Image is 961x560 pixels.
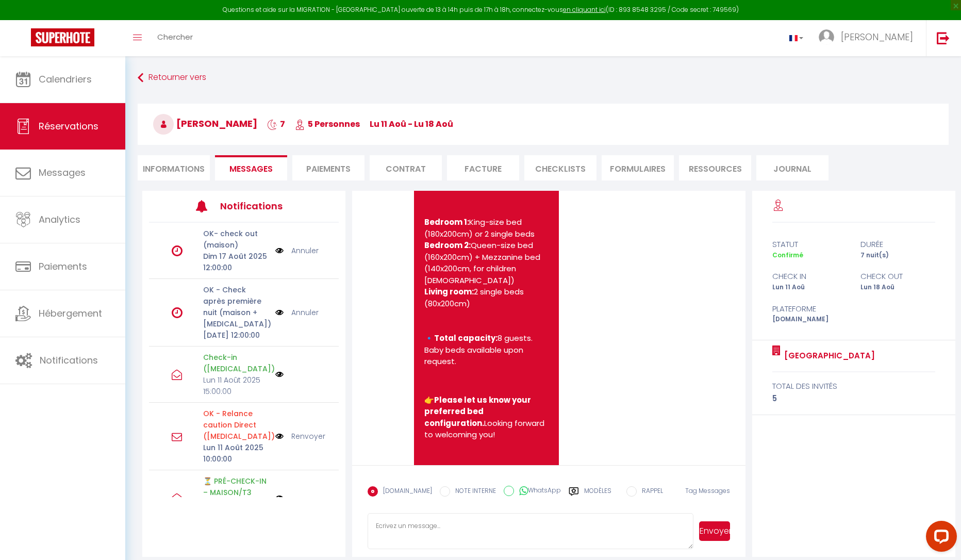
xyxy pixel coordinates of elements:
img: NO IMAGE [275,245,284,256]
strong: Bedroom 1: [424,217,469,227]
img: tab_keywords_by_traffic_grey.svg [117,60,125,68]
a: Annuler [291,307,319,318]
strong: Total capacity: [434,333,498,343]
div: v 4.0.24 [29,17,51,25]
a: Retourner vers [138,69,949,87]
li: Contrat [370,155,442,180]
div: total des invités [772,380,935,392]
label: [DOMAIN_NAME] [378,486,432,498]
li: Journal [756,155,829,180]
a: ... [PERSON_NAME] [811,20,926,56]
p: OK - Check après première nuit (maison + [MEDICAL_DATA]) [203,284,269,330]
li: Queen-size bed (160x200cm) + Mezzanine bed (140x200cm, for children [DEMOGRAPHIC_DATA]) [424,240,549,286]
span: [PERSON_NAME] [841,30,913,43]
button: Envoyer [699,521,730,541]
label: WhatsApp [514,486,561,497]
span: Analytics [39,213,80,226]
div: Mots-clés [128,61,158,68]
div: Plateforme [766,303,854,315]
div: 7 nuit(s) [854,251,942,260]
p: Lun 11 Août 2025 10:00:00 [203,442,269,465]
img: NO IMAGE [275,431,284,442]
label: RAPPEL [637,486,663,498]
div: [DOMAIN_NAME] [766,315,854,324]
img: ... [819,29,834,45]
span: Calendriers [39,73,92,86]
a: [GEOGRAPHIC_DATA] [781,350,875,362]
span: [PERSON_NAME] [153,117,257,130]
p: Check-in ([MEDICAL_DATA]) [203,352,269,374]
label: NOTE INTERNE [450,486,496,498]
li: FORMULAIRES [602,155,674,180]
h3: Notifications [220,194,299,218]
span: 5 Personnes [295,118,360,130]
p: Dim 17 Août 2025 12:00:00 [203,251,269,273]
li: King-size bed (180x200cm) or 2 single beds [424,217,549,240]
span: Réservations [39,120,98,133]
li: 2 single beds (80x200cm) [424,286,549,309]
span: 7 [267,118,285,130]
a: Chercher [150,20,201,56]
p: 🔹 8 guests. Baby beds available upon request. [424,333,549,368]
img: NO IMAGE [275,370,284,378]
div: Domaine [53,61,79,68]
img: Super Booking [31,28,94,46]
div: 5 [772,392,935,405]
li: Ressources [679,155,751,180]
div: Lun 11 Aoû [766,283,854,292]
div: Domaine: [DOMAIN_NAME] [27,27,117,35]
li: Paiements [292,155,364,180]
li: Informations [138,155,210,180]
strong: Bedroom 2: [424,240,471,251]
li: Facture [447,155,519,180]
p: 👉 Looking forward to welcoming you! [424,394,549,441]
li: CHECKLISTS [524,155,597,180]
span: Confirmé [772,251,803,259]
img: logout [937,31,950,44]
span: Chercher [157,31,193,42]
strong: Living room: [424,286,474,297]
p: OK- check out (maison) [203,228,269,251]
span: lu 11 Aoû - lu 18 Aoû [370,118,453,130]
span: Hébergement [39,307,102,320]
img: NO IMAGE [275,494,284,502]
span: Messages [39,166,86,179]
div: check out [854,270,942,283]
img: website_grey.svg [16,27,25,35]
img: NO IMAGE [275,307,284,318]
div: Lun 18 Aoû [854,283,942,292]
div: statut [766,238,854,251]
label: Modèles [584,486,611,504]
a: Annuler [291,245,319,256]
span: Notifications [40,354,98,367]
div: check in [766,270,854,283]
img: tab_domain_overview_orange.svg [42,60,50,68]
span: Paiements [39,260,87,273]
p: Lun 11 Août 2025 15:00:00 [203,374,269,397]
div: durée [854,238,942,251]
span: Messages [229,163,273,175]
p: Motif d'échec d'envoi [203,408,269,442]
p: [DATE] 12:00:00 [203,330,269,341]
strong: Please let us know your preferred bed configuration. [424,394,533,429]
a: Renvoyer [291,431,325,442]
a: en cliquant ici [563,5,606,14]
iframe: LiveChat chat widget [918,517,961,560]
p: ⏳ PRÉ-CHECK-IN – MAISON/T3 [203,475,269,498]
span: Tag Messages [685,486,730,495]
